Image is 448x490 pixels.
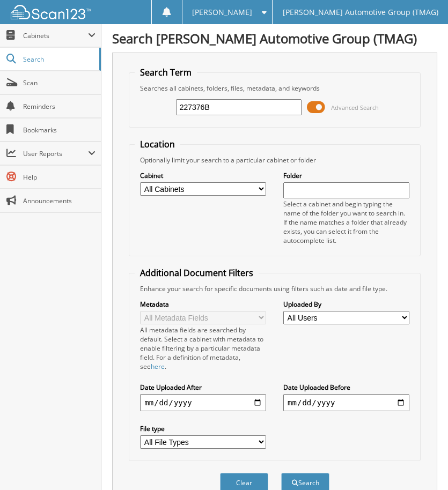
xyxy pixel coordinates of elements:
input: end [283,394,409,411]
label: Metadata [140,300,266,309]
span: Scan [23,78,96,87]
span: Advanced Search [331,103,379,112]
legend: Search Term [135,66,197,78]
img: scan123-logo-white.svg [11,5,91,19]
label: Cabinet [140,171,266,180]
div: All metadata fields are searched by default. Select a cabinet with metadata to enable filtering b... [140,325,266,371]
div: Select a cabinet and begin typing the name of the folder you want to search in. If the name match... [283,199,409,245]
h1: Search [PERSON_NAME] Automotive Group (TMAG) [112,29,437,47]
iframe: Chat Widget [394,439,448,490]
span: Search [23,55,94,64]
div: Optionally limit your search to a particular cabinet or folder [135,155,414,165]
span: Bookmarks [23,125,96,135]
span: Reminders [23,102,96,111]
div: Searches all cabinets, folders, files, metadata, and keywords [135,84,414,93]
span: User Reports [23,149,88,158]
span: Announcements [23,196,96,205]
label: Folder [283,171,409,180]
label: Date Uploaded Before [283,383,409,392]
label: File type [140,424,266,433]
span: Cabinets [23,31,88,40]
legend: Additional Document Filters [135,267,259,279]
span: Help [23,173,96,182]
legend: Location [135,138,180,150]
input: start [140,394,266,411]
span: [PERSON_NAME] [192,9,252,16]
a: here [151,362,165,371]
label: Uploaded By [283,300,409,309]
span: [PERSON_NAME] Automotive Group (TMAG) [283,9,438,16]
div: Enhance your search for specific documents using filters such as date and file type. [135,284,414,293]
label: Date Uploaded After [140,383,266,392]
